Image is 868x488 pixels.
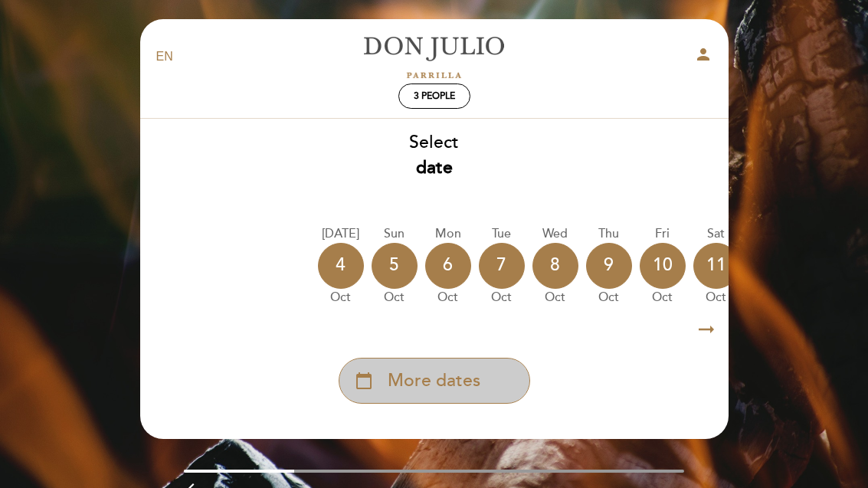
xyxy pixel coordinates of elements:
div: Thu [586,225,632,243]
i: person [694,45,712,64]
div: Fri [640,225,686,243]
div: 11 [693,243,739,289]
i: arrow_right_alt [695,313,718,346]
div: Oct [372,289,418,306]
div: 4 [318,243,364,289]
div: Wed [532,225,578,243]
div: 7 [479,243,525,289]
div: Select [139,130,729,181]
a: [PERSON_NAME] [339,36,530,78]
div: Oct [479,289,525,306]
div: [DATE] [318,225,364,243]
div: 5 [372,243,418,289]
div: Sun [372,225,418,243]
span: More dates [388,368,480,394]
div: Oct [586,289,632,306]
div: Sat [693,225,739,243]
i: calendar_today [355,368,373,394]
div: Oct [318,289,364,306]
div: 10 [640,243,686,289]
button: person [694,45,712,69]
div: Oct [425,289,471,306]
span: 3 people [414,90,455,102]
b: date [416,157,453,178]
div: Oct [532,289,578,306]
div: Oct [640,289,686,306]
div: 6 [425,243,471,289]
div: 9 [586,243,632,289]
div: Tue [479,225,525,243]
div: 8 [532,243,578,289]
div: Mon [425,225,471,243]
div: Oct [693,289,739,306]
